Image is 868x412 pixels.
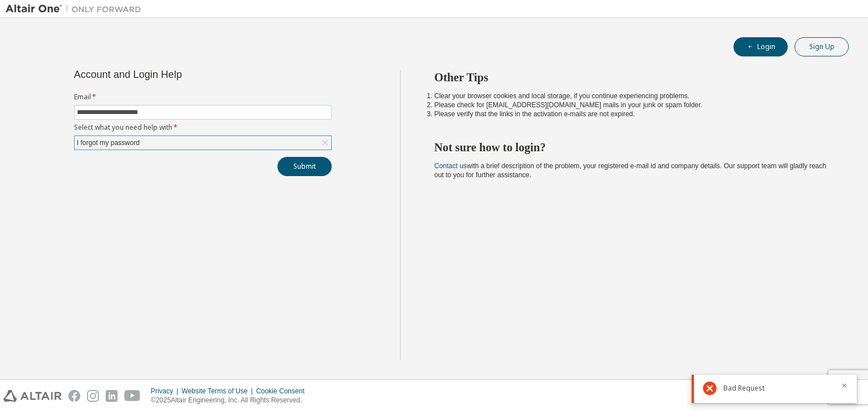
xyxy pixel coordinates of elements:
[74,93,332,102] label: Email
[277,157,332,176] button: Submit
[435,70,829,85] h2: Other Tips
[435,100,829,109] li: Please check for [EMAIL_ADDRESS][DOMAIN_NAME] mails in your junk or spam folder.
[256,387,311,396] div: Cookie Consent
[68,390,80,402] img: facebook.svg
[124,390,141,402] img: youtube.svg
[75,137,141,149] div: I forgot my password
[87,390,99,402] img: instagram.svg
[6,3,147,15] img: Altair One
[435,162,467,170] a: Contact us
[74,123,332,132] label: Select what you need help with
[435,162,827,179] span: with a brief description of the problem, your registered e-mail id and company details. Our suppo...
[3,390,62,402] img: altair_logo.svg
[75,136,331,150] div: I forgot my password
[723,384,765,393] span: Bad Request
[106,390,118,402] img: linkedin.svg
[435,91,829,100] li: Clear your browser cookies and local storage, if you continue experiencing problems.
[795,37,849,56] button: Sign Up
[435,140,829,155] h2: Not sure how to login?
[151,396,311,405] p: © 2025 Altair Engineering, Inc. All Rights Reserved.
[435,109,829,119] li: Please verify that the links in the activation e-mails are not expired.
[734,37,788,56] button: Login
[151,387,181,396] div: Privacy
[74,70,280,79] div: Account and Login Help
[181,387,256,396] div: Website Terms of Use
